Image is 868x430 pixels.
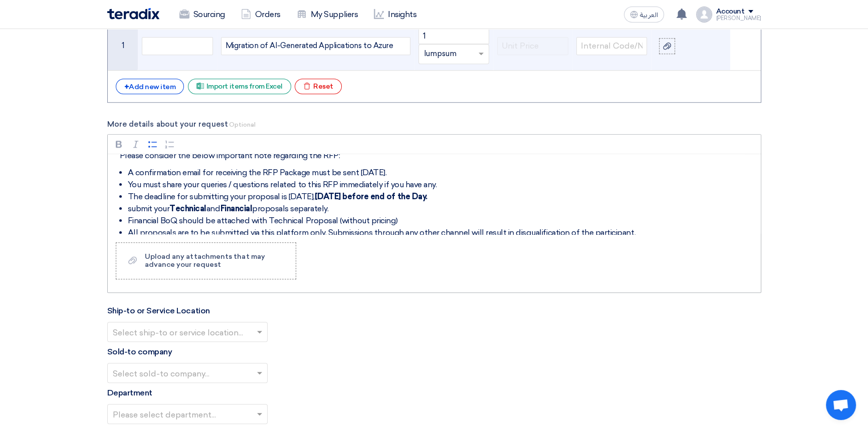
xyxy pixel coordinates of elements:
div: [PERSON_NAME] [716,16,761,21]
a: Sourcing [171,4,233,26]
input: Amount [418,28,490,44]
a: Insights [366,4,424,26]
input: Internal Code/Note [576,37,647,55]
label: Sold-to company [107,346,172,358]
img: Teradix logo [107,8,159,20]
span: Optional [229,121,256,128]
li: Financial BoQ should be attached with Technical Proposal (without pricing) [128,215,756,227]
div: Import items from Excel [188,79,291,94]
div: Open chat [826,390,856,420]
li: submit your and proposals separately. [128,203,756,215]
a: Orders [233,4,289,26]
span: العربية [640,12,658,19]
label: Department [107,387,152,399]
strong: Financial [220,204,252,213]
img: profile_test.png [696,7,712,23]
a: My Suppliers [289,4,366,26]
label: More details about your request [107,119,761,130]
li: The deadline for submitting your proposal is [DATE], [128,191,756,203]
label: Ship-to or Service Location [107,305,210,317]
strong: [DATE] before end of the Day. [315,192,427,201]
div: Reset [295,79,342,94]
button: العربية [624,7,664,23]
div: Add new item [116,79,184,94]
li: A confirmation email for receiving the RFP Package must be sent [DATE]. [128,167,756,179]
p: Please consider the below important note regarding the RFP: [120,150,756,162]
input: Unit Price [497,37,568,55]
div: Account [716,8,745,16]
input: Model Number [142,37,213,55]
td: 1 [108,22,138,71]
strong: Technical [169,204,206,213]
div: Rich Text Editor, main [108,154,761,234]
div: Name [221,37,410,55]
li: You must share your queries / questions related to this RFP immediately if you have any. [128,179,756,191]
span: + [124,82,129,92]
div: Upload any attachments that may advance your request [145,253,286,269]
li: All proposals are to be submitted via this platform only. Submissions through any other channel w... [128,227,756,239]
